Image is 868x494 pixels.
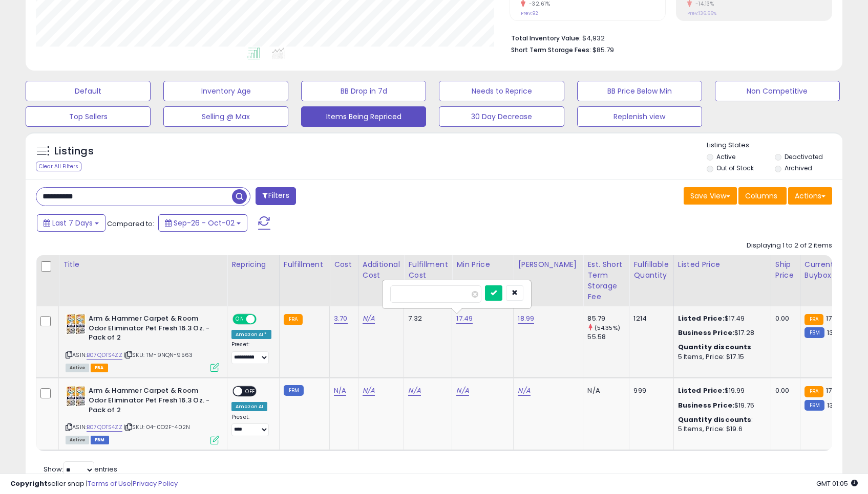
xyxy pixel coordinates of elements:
[788,187,832,205] button: Actions
[678,342,752,352] b: Quantity discounts
[805,259,857,281] div: Current Buybox Price
[805,314,823,325] small: FBA
[363,259,400,281] div: Additional Cost
[518,313,534,324] a: 18.99
[10,479,48,488] strong: Copyright
[231,402,267,411] div: Amazon AI
[284,259,325,270] div: Fulfillment
[678,400,734,410] b: Business Price:
[633,386,665,395] div: 999
[687,10,716,16] small: Prev: 136.66%
[775,259,796,281] div: Ship Price
[87,351,122,360] a: B07QDTS4ZZ
[158,214,247,232] button: Sep-26 - Oct-02
[577,106,702,127] button: Replenish view
[785,152,823,161] label: Deactivated
[747,241,832,251] div: Displaying 1 to 2 of 2 items
[678,314,763,323] div: $17.49
[66,436,89,444] span: All listings currently available for purchase on Amazon
[363,313,375,324] a: N/A
[805,400,824,411] small: FBM
[231,341,271,364] div: Preset:
[745,191,777,201] span: Columns
[107,219,154,229] span: Compared to:
[633,259,669,281] div: Fulfillable Quantity
[678,313,725,323] b: Listed Price:
[124,423,190,431] span: | SKU: 04-0O2F-402N
[595,324,620,332] small: (54.35%)
[66,386,86,407] img: 610rbD8D4YL._SL40_.jpg
[587,259,625,302] div: Est. Short Term Storage Fee
[456,313,473,324] a: 17.49
[231,414,271,437] div: Preset:
[89,314,213,345] b: Arm & Hammer Carpet & Room Odor Eliminator Pet Fresh 16.3 Oz. - Pack of 2
[633,314,665,323] div: 1214
[91,436,109,444] span: FBM
[88,479,131,488] a: Terms of Use
[678,352,763,362] div: 5 Items, Price: $17.15
[715,81,840,101] button: Non Competitive
[521,10,538,16] small: Prev: 92
[678,259,767,270] div: Listed Price
[827,328,839,338] span: 13.2
[133,479,178,488] a: Privacy Policy
[231,259,275,270] div: Repricing
[66,314,219,371] div: ASIN:
[678,328,763,338] div: $17.28
[716,164,754,172] label: Out of Stock
[10,479,178,489] div: seller snap | |
[44,464,117,474] span: Show: entries
[334,313,348,324] a: 3.70
[678,328,734,338] b: Business Price:
[511,46,591,54] b: Short Term Storage Fees:
[301,81,426,101] button: BB Drop in 7d
[334,259,354,270] div: Cost
[816,479,858,488] span: 2025-10-10 01:05 GMT
[738,187,787,205] button: Columns
[678,415,752,424] b: Quantity discounts
[678,401,763,410] div: $19.75
[587,314,629,323] div: 85.79
[242,387,259,396] span: OFF
[52,218,93,228] span: Last 7 Days
[26,106,151,127] button: Top Sellers
[163,106,288,127] button: Selling @ Max
[439,81,564,101] button: Needs to Reprice
[334,386,346,396] a: N/A
[678,343,763,352] div: :
[284,314,303,325] small: FBA
[63,259,223,270] div: Title
[408,386,420,396] a: N/A
[678,415,763,424] div: :
[66,386,219,443] div: ASIN:
[577,81,702,101] button: BB Price Below Min
[408,314,444,323] div: 7.32
[456,259,509,270] div: Min Price
[805,327,824,338] small: FBM
[36,162,81,171] div: Clear All Filters
[684,187,737,205] button: Save View
[587,332,629,342] div: 55.58
[87,423,122,432] a: B07QDTS4ZZ
[707,141,842,150] p: Listing States:
[716,152,735,161] label: Active
[511,34,581,42] b: Total Inventory Value:
[439,106,564,127] button: 30 Day Decrease
[124,351,193,359] span: | SKU: TM-9NQN-9563
[587,386,621,395] div: N/A
[231,330,271,339] div: Amazon AI *
[163,81,288,101] button: Inventory Age
[408,259,448,281] div: Fulfillment Cost
[66,314,86,334] img: 610rbD8D4YL._SL40_.jpg
[89,386,213,417] b: Arm & Hammer Carpet & Room Odor Eliminator Pet Fresh 16.3 Oz. - Pack of 2
[456,386,469,396] a: N/A
[54,144,94,159] h5: Listings
[256,187,295,205] button: Filters
[805,386,823,397] small: FBA
[174,218,235,228] span: Sep-26 - Oct-02
[785,164,812,172] label: Archived
[255,315,271,324] span: OFF
[66,364,89,372] span: All listings currently available for purchase on Amazon
[284,385,304,396] small: FBM
[678,386,725,395] b: Listed Price:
